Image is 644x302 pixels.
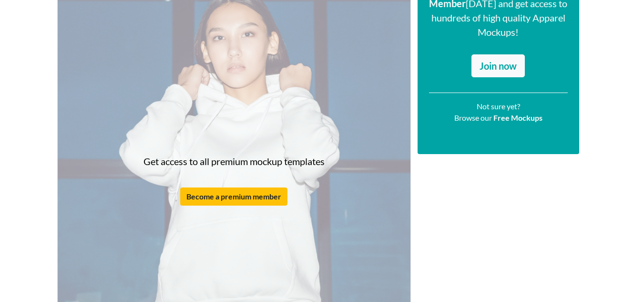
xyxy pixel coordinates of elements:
button: Become a premium member [180,187,287,206]
a: Join now [471,54,525,77]
a: Free Mockups [493,113,542,122]
p: Not sure yet? Browse our [429,101,568,124]
p: Get access to all premium mockup templates [143,154,325,168]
